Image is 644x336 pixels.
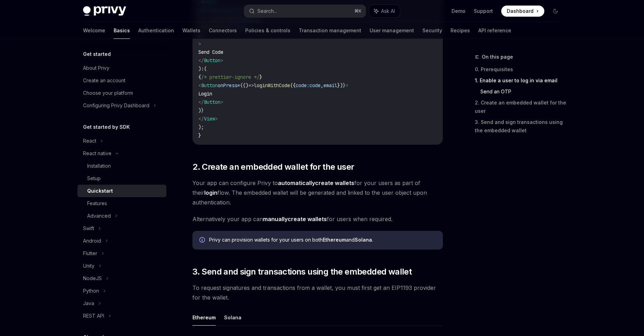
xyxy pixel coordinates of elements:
span: 2. Create an embedded wallet for the user [192,161,354,173]
button: Toggle dark mode [550,6,561,17]
div: Choose your platform [83,89,133,97]
a: Security [422,22,442,39]
a: Dashboard [501,6,544,17]
a: 0. Prerequisites [475,64,567,75]
span: ) [198,66,201,72]
button: Ask AI [369,5,400,17]
span: { [240,82,243,89]
div: Privy can provision wallets for your users on both and . [209,236,436,244]
span: } [201,107,204,114]
a: 3. Send and sign transactions using the embedded wallet [475,117,567,136]
span: > [346,82,348,89]
span: onPress [218,82,237,89]
span: , [321,82,323,89]
a: API reference [478,22,511,39]
a: Wallets [182,22,200,39]
span: Dashboard [507,8,534,15]
div: Quickstart [87,187,113,195]
strong: automatically [278,179,315,186]
span: }) [337,82,343,89]
span: ( [204,66,207,72]
span: > [221,57,223,64]
span: 3. Send and sign transactions using the embedded wallet [192,266,412,277]
span: </ [198,57,204,64]
span: On this page [482,53,513,61]
a: Features [77,197,166,210]
span: </ [198,99,204,105]
div: About Privy [83,64,109,72]
span: email [323,82,337,89]
span: Ask AI [381,8,395,15]
a: Recipes [451,22,470,39]
div: Unity [83,262,94,270]
span: View [204,116,215,122]
span: Alternatively your app can for users when required. [192,214,443,224]
a: Choose your platform [77,87,166,99]
span: ({ [290,82,296,89]
span: Send Code [198,49,223,55]
span: : [201,66,204,72]
div: React [83,137,96,145]
strong: Solana [355,237,372,243]
a: Demo [452,8,465,15]
div: Android [83,237,101,245]
span: Button [201,82,218,89]
h5: Get started [83,50,111,58]
a: Support [474,8,493,15]
a: About Privy [77,62,166,74]
div: Java [83,299,94,308]
span: Button [204,99,221,105]
div: React native [83,149,112,158]
div: Create an account [83,76,125,85]
a: Installation [77,160,166,172]
a: Quickstart [77,185,166,197]
a: Transaction management [299,22,361,39]
img: dark logo [83,6,126,16]
span: Button [204,57,221,64]
span: /* prettier-ignore */ [201,74,259,80]
h5: Get started by SDK [83,123,130,131]
strong: manually [263,216,288,222]
span: > [221,99,223,105]
span: } [343,82,346,89]
div: Setup [87,174,101,183]
span: } [198,132,201,138]
div: Configuring Privy Dashboard [83,101,149,110]
a: User management [370,22,414,39]
span: code [309,82,321,89]
strong: Ethereum [323,237,346,243]
span: </ [198,116,204,122]
div: Python [83,287,99,295]
span: ) [198,107,201,114]
a: Create an account [77,74,166,87]
a: 2. Create an embedded wallet for the user [475,97,567,117]
a: Basics [114,22,130,39]
span: { [198,74,201,80]
a: automaticallycreate wallets [278,179,354,187]
button: Ethereum [192,309,216,326]
div: Features [87,199,107,208]
a: Send an OTP [480,86,567,97]
span: () [243,82,248,89]
div: Swift [83,224,94,233]
div: Installation [87,162,111,170]
a: Authentication [138,22,174,39]
strong: login [204,189,217,196]
span: To request signatures and transactions from a wallet, you must first get an EIP1193 provider for ... [192,283,443,302]
a: 1. Enable a user to log in via email [475,75,567,86]
span: loginWithCode [254,82,290,89]
span: > [198,41,201,47]
div: Search... [257,7,277,15]
span: => [248,82,254,89]
span: ⌘ K [354,8,362,14]
div: REST API [83,312,104,320]
span: Your app can configure Privy to for your users as part of their flow. The embedded wallet will be... [192,178,443,207]
a: Policies & controls [245,22,290,39]
svg: Info [199,237,206,244]
button: Search...⌘K [244,5,366,17]
a: manuallycreate wallets [263,216,327,223]
span: < [198,82,201,89]
span: code: [296,82,309,89]
span: Login [198,91,212,97]
button: Solana [224,309,241,326]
